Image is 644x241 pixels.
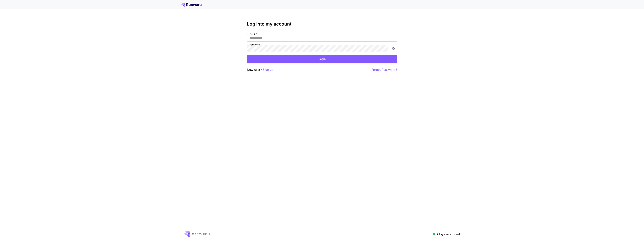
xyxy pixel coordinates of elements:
button: Sign up [263,67,273,72]
h3: Log into my account [247,21,397,27]
p: New user? [247,67,273,72]
button: Login [247,55,397,63]
p: © 2025, [URL] [192,232,210,236]
label: Email [250,32,257,36]
button: Forgot Password? [372,67,397,72]
p: All systems normal [437,232,460,236]
label: Password [250,43,262,46]
button: toggle password visibility [390,45,397,52]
